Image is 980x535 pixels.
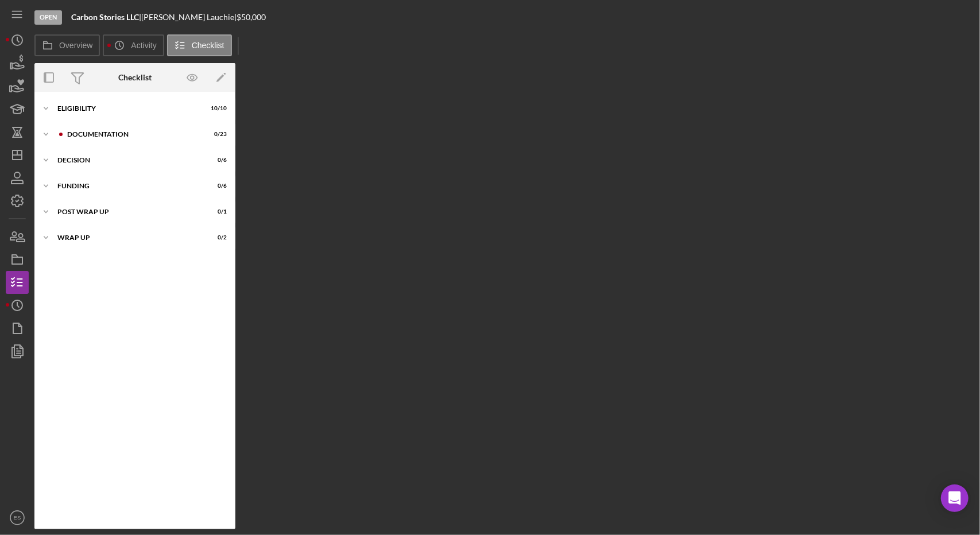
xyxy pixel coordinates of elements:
[57,183,198,189] div: Funding
[167,34,232,56] button: Checklist
[71,13,141,22] div: |
[206,234,227,241] div: 0 / 2
[59,41,92,50] label: Overview
[206,208,227,215] div: 0 / 1
[57,234,198,241] div: Wrap up
[67,131,198,138] div: Documentation
[57,157,198,164] div: Decision
[103,34,164,56] button: Activity
[206,157,227,164] div: 0 / 6
[206,131,227,138] div: 0 / 23
[131,41,156,50] label: Activity
[14,515,21,521] text: ES
[192,41,224,50] label: Checklist
[118,73,152,82] div: Checklist
[141,13,237,22] div: [PERSON_NAME] Lauchie |
[57,208,198,215] div: Post Wrap Up
[71,12,139,22] b: Carbon Stories LLC
[34,34,100,56] button: Overview
[941,484,969,512] div: Open Intercom Messenger
[57,105,198,112] div: Eligibility
[237,12,266,22] span: $50,000
[206,105,227,112] div: 10 / 10
[34,10,62,25] div: Open
[6,506,29,529] button: ES
[206,183,227,189] div: 0 / 6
